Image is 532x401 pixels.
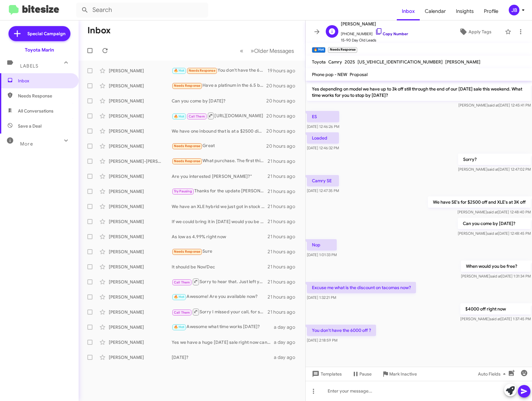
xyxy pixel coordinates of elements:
[266,143,300,149] div: 20 hours ago
[268,203,300,210] div: 21 hours ago
[109,309,172,315] div: [PERSON_NAME]
[312,47,325,53] small: 🔥 Hot
[420,2,451,20] a: Calendar
[172,173,268,179] div: Are you interested [PERSON_NAME]?"
[461,261,531,272] p: When would you be free?
[268,294,300,300] div: 21 hours ago
[27,30,65,37] span: Special Campaign
[461,274,531,278] span: [PERSON_NAME] [DATE] 1:31:34 PM
[341,20,408,28] span: [PERSON_NAME]
[20,141,33,147] span: More
[458,167,531,172] span: [PERSON_NAME] [DATE] 12:47:02 PM
[307,146,339,150] span: [DATE] 12:46:32 PM
[172,203,268,210] div: We have an XLE hybrid we just got in stock let me have [PERSON_NAME] put some numbers together fo...
[312,59,326,65] span: Toyota
[109,98,172,104] div: [PERSON_NAME]
[109,143,172,149] div: [PERSON_NAME]
[268,158,300,164] div: 21 hours ago
[8,26,70,41] a: Special Campaign
[307,295,336,300] span: [DATE] 1:32:21 PM
[174,114,185,118] span: 🔥 Hot
[389,368,417,380] span: Mark Inactive
[359,368,372,380] span: Pause
[109,339,172,345] div: [PERSON_NAME]
[174,84,201,88] span: Needs Response
[109,188,172,195] div: [PERSON_NAME]
[189,114,205,118] span: Call Them
[307,282,416,293] p: Excuse me what is the discount on tacomas now?
[268,309,300,315] div: 21 hours ago
[312,72,347,77] span: Phone pop - NEW
[172,264,268,270] div: It should be Nov/Dec
[172,112,266,120] div: [URL][DOMAIN_NAME]
[268,233,300,240] div: 21 hours ago
[307,111,339,122] p: ES
[109,279,172,285] div: [PERSON_NAME]
[109,113,172,119] div: [PERSON_NAME]
[172,308,268,316] div: Sorry I missed your call, for some reason it won't dial out to let me call you back
[490,274,501,278] span: said at
[266,113,300,119] div: 20 hours ago
[172,188,268,195] div: Thanks for the update [PERSON_NAME]! Let me know if I can help at all!
[460,303,531,315] p: $4000 off right now
[341,37,408,43] span: 15-90 Day Old Leads
[18,93,71,99] span: Needs Response
[87,25,111,36] h1: Inbox
[307,124,339,129] span: [DATE] 12:46:26 PM
[266,98,300,104] div: 20 hours ago
[328,59,342,65] span: Camry
[458,103,531,107] span: [PERSON_NAME] [DATE] 12:45:41 PM
[468,26,491,37] span: Apply Tags
[25,47,54,53] div: Toyota Marin
[268,218,300,225] div: 21 hours ago
[174,159,201,163] span: Needs Response
[445,59,480,65] span: [PERSON_NAME]
[311,368,342,380] span: Templates
[174,69,185,73] span: 🔥 Hot
[109,294,172,300] div: [PERSON_NAME]
[172,278,268,286] div: Sorry to hear that. Just left you a message
[307,83,531,101] p: Yes depending on model we have up to 3k off still through the end of our [DATE] sale this weekend...
[307,132,339,144] p: Loaded
[375,31,408,36] a: Copy Number
[473,368,513,380] button: Auto Fields
[174,144,201,148] span: Needs Response
[268,173,300,179] div: 21 hours ago
[109,173,172,179] div: [PERSON_NAME]
[307,175,339,186] p: Camry SE
[478,368,508,380] span: Auto Fields
[174,189,192,193] span: Try Pausing
[172,98,266,104] div: Can you come by [DATE]?
[174,250,201,254] span: Needs Response
[172,157,268,165] div: What purchase. The first thing would be to actually respond to the questions I'm asking. I do not...
[397,2,420,20] a: Inbox
[377,368,422,380] button: Mark Inactive
[76,3,208,18] input: Search
[448,26,502,37] button: Apply Tags
[172,248,268,255] div: Sure
[172,233,268,240] div: As low as 4.99% right now
[307,338,337,343] span: [DATE] 2:18:59 PM
[460,316,531,321] span: [PERSON_NAME] [DATE] 1:37:45 PM
[307,252,337,257] span: [DATE] 1:01:33 PM
[18,108,53,114] span: All Conversations
[479,2,503,20] a: Profile
[247,44,298,57] button: Next
[458,154,531,165] p: Sorry?
[451,2,479,20] span: Insights
[266,83,300,89] div: 20 hours ago
[172,293,268,300] div: Awesome! Are you available now?
[457,210,531,214] span: [PERSON_NAME] [DATE] 12:48:40 PM
[172,218,268,225] div: If we could bring it in [DATE] would you be ready to move forward?
[307,325,376,336] p: You don't have the 6000 off ?
[18,123,42,129] span: Save a Deal
[487,167,498,172] span: said at
[328,47,357,53] small: Needs Response
[109,324,172,330] div: [PERSON_NAME]
[458,218,531,229] p: Can you come by [DATE]?
[268,188,300,195] div: 21 hours ago
[109,233,172,240] div: [PERSON_NAME]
